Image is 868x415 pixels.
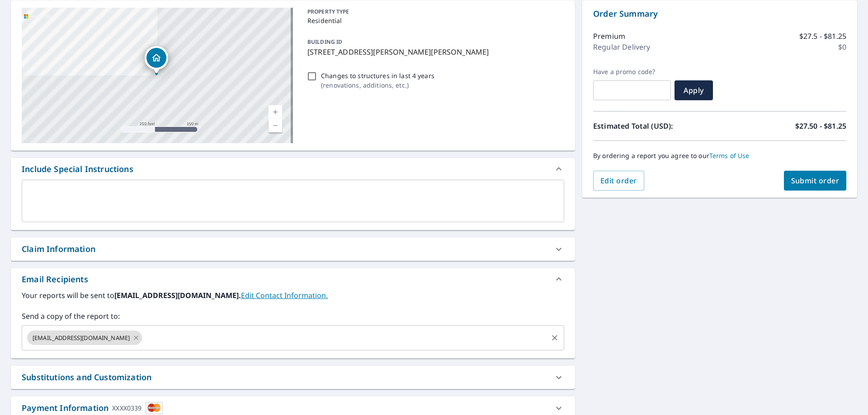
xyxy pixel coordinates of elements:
[321,71,434,80] p: Changes to structures in last 4 years
[11,158,575,180] div: Include Special Instructions
[27,331,142,345] div: [EMAIL_ADDRESS][DOMAIN_NAME]
[593,31,625,42] p: Premium
[675,80,713,100] button: Apply
[593,42,650,52] p: Regular Delivery
[22,402,163,414] div: Payment Information
[307,47,561,57] p: [STREET_ADDRESS][PERSON_NAME][PERSON_NAME]
[799,31,846,42] p: $27.5 - $81.25
[269,119,282,132] a: Current Level 17, Zoom Out
[321,80,434,90] p: ( renovations, additions, etc. )
[709,151,750,160] a: Terms of Use
[22,273,88,285] div: Email Recipients
[548,331,561,344] button: Clear
[307,38,342,46] p: BUILDING ID
[682,85,706,95] span: Apply
[11,238,575,261] div: Claim Information
[22,163,133,175] div: Include Special Instructions
[22,371,151,383] div: Substitutions and Customization
[600,176,637,186] span: Edit order
[11,268,575,290] div: Email Recipients
[22,311,564,322] label: Send a copy of the report to:
[145,46,168,74] div: Dropped pin, building 1, Residential property, 1630 Brady Dr Dunedin, FL 34698
[114,290,241,300] b: [EMAIL_ADDRESS][DOMAIN_NAME].
[784,171,847,191] button: Submit order
[112,402,142,414] div: XXXX0339
[791,176,840,186] span: Submit order
[307,16,561,25] p: Residential
[593,171,644,191] button: Edit order
[593,121,720,131] p: Estimated Total (USD):
[269,105,282,119] a: Current Level 17, Zoom In
[593,68,671,76] label: Have a promo code?
[307,8,561,16] p: PROPERTY TYPE
[22,290,564,301] label: Your reports will be sent to
[146,402,163,414] img: cardImage
[593,152,846,160] p: By ordering a report you agree to our
[795,121,846,131] p: $27.50 - $81.25
[838,42,846,52] p: $0
[27,334,135,342] span: [EMAIL_ADDRESS][DOMAIN_NAME]
[22,243,95,255] div: Claim Information
[11,366,575,389] div: Substitutions and Customization
[593,8,846,20] p: Order Summary
[241,290,328,300] a: EditContactInfo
